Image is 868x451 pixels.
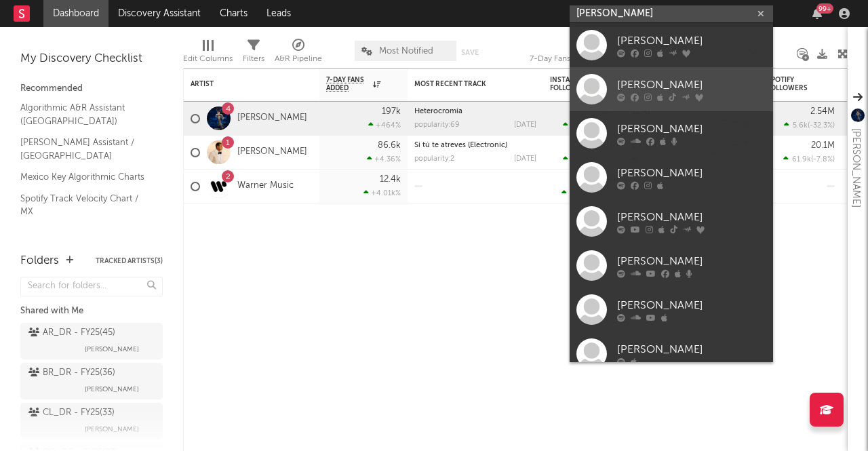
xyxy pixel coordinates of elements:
[811,141,835,150] div: 20.1M
[243,51,264,67] div: Filters
[28,325,115,341] div: AR_DR - FY25 ( 45 )
[570,67,773,111] a: [PERSON_NAME]
[617,253,766,269] div: [PERSON_NAME]
[461,49,479,56] button: Save
[617,33,766,49] div: [PERSON_NAME]
[530,51,631,67] div: 7-Day Fans Added (7-Day Fans Added)
[363,189,401,197] div: +4.01k %
[20,277,163,296] input: Search for folders...
[617,341,766,357] div: [PERSON_NAME]
[380,175,401,184] div: 12.4k
[20,323,163,359] a: AR_DR - FY25(45)[PERSON_NAME]
[550,76,597,92] div: Instagram Followers
[792,156,811,163] span: 61.9k
[570,243,773,288] a: [PERSON_NAME]
[514,121,536,129] div: [DATE]
[191,80,292,88] div: Artist
[28,365,115,381] div: BR_DR - FY25 ( 36 )
[379,47,433,56] span: Most Notified
[414,142,507,149] a: Si tú te atreves (Electronic)
[368,121,401,130] div: +464 %
[85,341,139,357] span: [PERSON_NAME]
[848,128,864,208] div: [PERSON_NAME]
[563,155,618,163] div: ( )
[183,51,233,67] div: Edit Columns
[767,76,814,92] div: Spotify Followers
[570,288,773,332] a: [PERSON_NAME]
[378,141,401,150] div: 86.6k
[561,189,618,197] div: ( )
[96,258,163,264] button: Tracked Artists(3)
[414,80,516,88] div: Most Recent Track
[414,155,454,163] div: popularity: 2
[20,51,163,67] div: My Discovery Checklist
[414,121,460,129] div: popularity: 69
[793,122,808,130] span: 5.6k
[530,34,631,73] div: 7-Day Fans Added (7-Day Fans Added)
[514,155,536,163] div: [DATE]
[183,34,233,73] div: Edit Columns
[326,76,370,92] span: 7-Day Fans Added
[20,191,149,219] a: Spotify Track Velocity Chart / MX
[20,100,149,128] a: Algorithmic A&R Assistant ([GEOGRAPHIC_DATA])
[617,209,766,225] div: [PERSON_NAME]
[414,108,462,115] a: Heterocromía
[237,113,307,124] a: [PERSON_NAME]
[20,303,163,319] div: Shared with Me
[20,170,149,184] a: Mexico Key Algorithmic Charts
[617,77,766,93] div: [PERSON_NAME]
[414,108,536,115] div: Heterocromía
[570,199,773,243] a: [PERSON_NAME]
[275,34,322,73] div: A&R Pipeline
[20,363,163,399] a: BR_DR - FY25(36)[PERSON_NAME]
[382,107,401,116] div: 197k
[20,81,163,97] div: Recommended
[816,3,833,14] div: 99 +
[570,332,773,376] a: [PERSON_NAME]
[570,155,773,199] a: [PERSON_NAME]
[812,8,822,19] button: 99+
[810,107,835,116] div: 2.54M
[570,23,773,67] a: [PERSON_NAME]
[243,34,264,73] div: Filters
[237,180,294,192] a: Warner Music
[784,121,835,130] div: ( )
[20,403,163,439] a: CL_DR - FY25(33)[PERSON_NAME]
[414,142,536,149] div: Si tú te atreves (Electronic)
[783,155,835,163] div: ( )
[617,121,766,137] div: [PERSON_NAME]
[367,155,401,163] div: +4.36 %
[813,156,833,163] span: -7.8 %
[85,421,139,437] span: [PERSON_NAME]
[617,165,766,181] div: [PERSON_NAME]
[810,122,833,130] span: -32.3 %
[20,226,149,241] a: Spotify Search Virality / MX
[570,5,773,22] input: Search for artists
[563,121,618,130] div: ( )
[617,297,766,313] div: [PERSON_NAME]
[237,146,307,158] a: [PERSON_NAME]
[20,253,59,269] div: Folders
[275,51,322,67] div: A&R Pipeline
[85,381,139,397] span: [PERSON_NAME]
[20,135,149,163] a: [PERSON_NAME] Assistant / [GEOGRAPHIC_DATA]
[28,405,115,421] div: CL_DR - FY25 ( 33 )
[570,111,773,155] a: [PERSON_NAME]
